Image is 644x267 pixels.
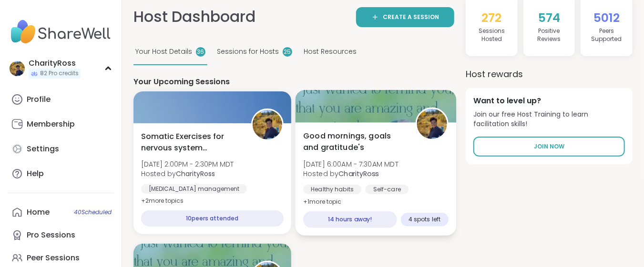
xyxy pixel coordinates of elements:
[534,142,564,151] span: Join Now
[253,110,282,139] img: CharityRoss
[196,47,205,57] div: 36
[584,27,629,43] h4: Peers Supported
[8,162,114,185] a: Help
[473,110,625,129] span: Join our free Host Training to learn facilitation skills!
[538,10,560,26] span: 574
[283,47,292,57] div: 25
[27,119,75,129] div: Membership
[8,224,114,247] a: Pro Sessions
[303,130,405,153] span: Good mornings, goals and gratitude's
[133,6,256,28] h1: Host Dashboard
[133,77,454,87] h4: Your Upcoming Sessions
[135,47,192,57] span: Your Host Details
[27,168,44,179] div: Help
[473,96,625,106] h4: Want to level up?
[141,184,247,194] div: [MEDICAL_DATA] management
[383,13,439,21] span: Create a session
[417,109,447,138] img: CharityRoss
[303,211,397,228] div: 14 hours away!
[338,169,378,178] b: CharityRoss
[10,61,25,76] img: CharityRoss
[217,47,279,57] span: Sessions for Hosts
[8,15,114,49] img: ShareWell Nav Logo
[304,47,357,57] span: Host Resources
[303,169,399,178] span: Hosted by
[8,201,114,224] a: Home40Scheduled
[365,185,409,194] div: Self-care
[27,207,50,218] div: Home
[176,169,215,178] b: CharityRoss
[27,94,51,105] div: Profile
[29,58,81,69] div: CharityRoss
[141,210,284,227] div: 10 peers attended
[40,69,79,78] span: 82 Pro credits
[356,7,454,27] a: Create a session
[141,131,241,154] span: Somatic Exercises for nervous system regulation
[141,169,234,178] span: Hosted by
[8,113,114,136] a: Membership
[481,10,501,26] span: 272
[593,10,620,26] span: 5012
[470,27,514,43] h4: Sessions Hosted
[466,68,633,80] h3: Host rewards
[141,159,234,169] span: [DATE] 2:00PM - 2:30PM MDT
[27,253,80,263] div: Peer Sessions
[473,137,625,157] a: Join Now
[8,138,114,160] a: Settings
[8,88,114,111] a: Profile
[27,230,75,240] div: Pro Sessions
[303,159,399,168] span: [DATE] 6:00AM - 7:30AM MDT
[303,185,361,194] div: Healthy habits
[74,208,112,216] span: 40 Scheduled
[527,27,572,43] h4: Positive Review s
[408,216,440,223] span: 4 spots left
[27,144,59,154] div: Settings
